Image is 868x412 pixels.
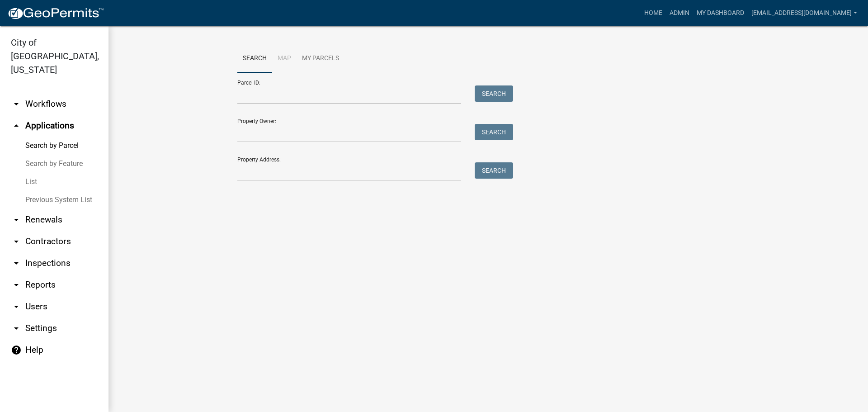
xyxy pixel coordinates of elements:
a: Admin [666,5,693,22]
i: arrow_drop_down [11,214,22,225]
i: help [11,345,22,355]
i: arrow_drop_up [11,120,22,131]
i: arrow_drop_down [11,258,22,269]
i: arrow_drop_down [11,323,22,334]
button: Search [475,85,513,102]
a: [EMAIL_ADDRESS][DOMAIN_NAME] [748,5,861,22]
button: Search [475,162,513,179]
a: Home [641,5,666,22]
i: arrow_drop_down [11,236,22,247]
a: My Dashboard [693,5,748,22]
a: My Parcels [297,44,344,73]
a: Search [237,44,272,73]
i: arrow_drop_down [11,301,22,312]
button: Search [475,124,513,140]
i: arrow_drop_down [11,279,22,290]
i: arrow_drop_down [11,99,22,109]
